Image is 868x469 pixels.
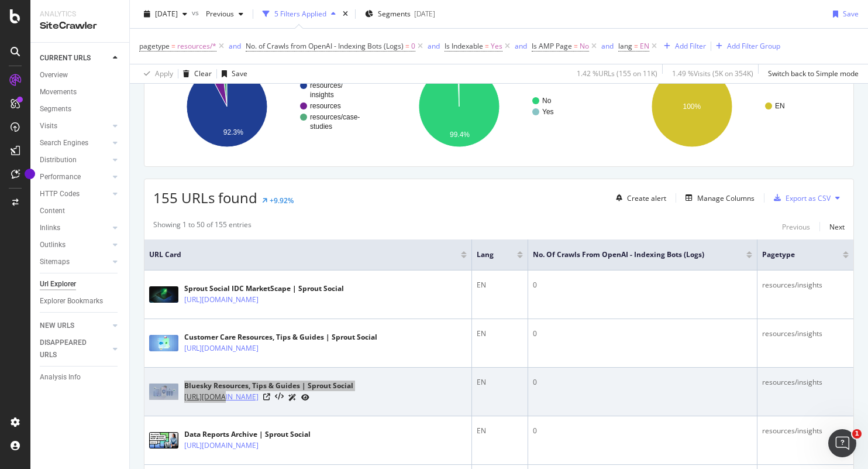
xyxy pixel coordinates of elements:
[40,320,109,332] a: NEW URLS
[378,9,411,19] span: Segments
[852,429,862,439] span: 1
[40,120,109,132] a: Visits
[149,286,178,303] img: main image
[274,9,326,19] div: 5 Filters Applied
[25,169,35,179] div: Tooltip anchor
[40,69,121,81] a: Overview
[829,220,845,234] button: Next
[768,69,859,78] div: Switch back to Simple mode
[40,188,109,200] a: HTTP Codes
[485,41,489,51] span: =
[184,440,259,451] a: [URL][DOMAIN_NAME]
[786,193,831,203] div: Export as CSV
[477,426,523,436] div: EN
[40,188,80,200] div: HTTP Codes
[727,41,780,51] div: Add Filter Group
[288,391,297,403] a: AI Url Details
[762,280,849,290] div: resources/insights
[40,171,109,183] a: Performance
[184,283,344,294] div: Sprout Social IDC MarketScape | Sprout Social
[762,377,849,388] div: resources/insights
[155,69,173,78] div: Apply
[611,189,666,207] button: Create alert
[270,196,294,206] div: +9.92%
[149,384,178,400] img: main image
[533,280,752,290] div: 0
[762,328,849,339] div: resources/insights
[533,249,729,260] span: No. of Crawls from OpenAI - Indexing Bots (Logs)
[428,41,440,51] div: and
[533,377,752,388] div: 0
[769,189,831,207] button: Export as CSV
[310,113,360,121] text: resources/case-
[601,40,614,52] button: and
[683,102,701,111] text: 100%
[542,108,554,116] text: Yes
[40,103,71,115] div: Segments
[275,393,284,401] button: View HTML Source
[533,426,752,436] div: 0
[414,9,435,19] div: [DATE]
[763,64,859,83] button: Switch back to Simple mode
[40,205,65,217] div: Content
[40,222,60,234] div: Inlinks
[681,191,755,205] button: Manage Columns
[171,41,175,51] span: =
[310,122,332,131] text: studies
[310,91,334,99] text: insights
[477,377,523,388] div: EN
[697,193,755,203] div: Manage Columns
[217,64,247,83] button: Save
[405,41,409,51] span: =
[40,205,121,217] a: Content
[184,343,259,354] a: [URL][DOMAIN_NAME]
[762,426,849,436] div: resources/insights
[533,328,752,339] div: 0
[310,102,341,110] text: resources
[577,69,657,78] div: 1.42 % URLs ( 155 on 11K )
[829,222,845,232] div: Next
[542,97,552,105] text: No
[828,5,859,23] button: Save
[40,278,121,290] a: Url Explorer
[40,371,81,384] div: Analysis Info
[580,38,589,54] span: No
[672,69,753,78] div: 1.49 % Visits ( 5K on 354K )
[411,38,415,54] span: 0
[246,41,404,51] span: No. of Crawls from OpenAI - Indexing Bots (Logs)
[574,41,578,51] span: =
[139,41,170,51] span: pagetype
[201,5,248,23] button: Previous
[40,239,66,251] div: Outlinks
[40,86,121,98] a: Movements
[340,8,350,20] div: times
[532,41,572,51] span: Is AMP Page
[229,40,241,52] button: and
[40,52,91,64] div: CURRENT URLS
[201,9,234,19] span: Previous
[491,38,502,54] span: Yes
[477,249,500,260] span: lang
[139,5,192,23] button: [DATE]
[40,86,77,98] div: Movements
[184,294,259,306] a: [URL][DOMAIN_NAME]
[675,41,706,51] div: Add Filter
[40,52,109,64] a: CURRENT URLS
[177,38,216,54] span: resources/*
[627,193,666,203] div: Create alert
[782,222,810,232] div: Previous
[40,9,120,19] div: Analytics
[775,102,785,110] text: EN
[618,56,842,158] svg: A chart.
[782,220,810,234] button: Previous
[223,128,243,136] text: 92.3%
[762,249,825,260] span: pagetype
[477,328,523,339] div: EN
[40,171,81,183] div: Performance
[659,39,706,53] button: Add Filter
[40,278,76,290] div: Url Explorer
[40,320,74,332] div: NEW URLS
[445,41,483,51] span: Is Indexable
[385,56,609,158] div: A chart.
[194,69,212,78] div: Clear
